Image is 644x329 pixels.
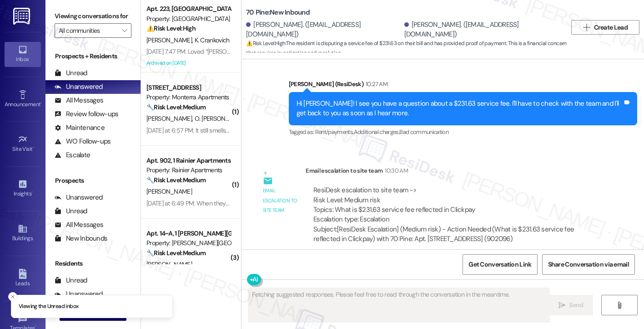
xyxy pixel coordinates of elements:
i:  [583,24,590,31]
i:  [122,27,127,34]
b: 70 Pine: New Inbound [246,8,310,17]
div: Prospects [45,176,141,185]
div: Email escalation to site team [263,186,298,215]
div: Prospects + Residents [45,51,141,61]
span: • [33,144,34,151]
strong: 🔧 Risk Level: Medium [146,249,206,257]
span: [PERSON_NAME] [146,36,195,44]
textarea: Fetching suggested responses. Please feel free to read through the conversation in the meantime. [248,288,549,322]
strong: ⚠️ Risk Level: High [246,40,285,47]
div: [PERSON_NAME]. ([EMAIL_ADDRESS][DOMAIN_NAME]) [246,20,402,40]
span: [PERSON_NAME] [146,114,195,123]
div: Unanswered [55,193,103,202]
span: • [40,100,42,106]
span: K. Crankovich [195,36,230,44]
div: Escalate [55,150,90,160]
a: Buildings [5,221,41,246]
div: [DATE] at 6:57 PM: It still smells bad, especially out the back window now. I'm concerned for the... [146,126,453,134]
div: Unread [55,68,87,78]
div: All Messages [55,96,103,105]
label: Viewing conversations for [55,9,131,23]
div: New Inbounds [55,234,107,243]
i:  [616,302,623,309]
div: Property: Monterra Apartments [146,93,231,102]
span: : The resident is disputing a service fee of $231.63 on their bill and has provided proof of paym... [246,39,567,58]
strong: ⚠️ Risk Level: High [146,24,196,32]
div: Email escalation to site team [306,166,604,179]
button: Get Conversation Link [463,254,537,275]
div: Unanswered [55,82,103,92]
div: Maintenance [55,123,105,133]
div: ResiDesk escalation to site team -> Risk Level: Medium risk Topics: What is $231.63 service fee r... [313,185,596,225]
div: Tagged as: [289,125,637,139]
div: Apt. 14~A, 1 [PERSON_NAME][GEOGRAPHIC_DATA] (new) [146,229,231,238]
a: Inbox [5,42,41,67]
div: WO Follow-ups [55,137,111,146]
div: Hi [PERSON_NAME]! I see you have a question about a $231.63 service fee. I'll have to check with ... [297,99,623,118]
span: [PERSON_NAME] [146,187,192,195]
div: Apt. 902, 1 Rainier Apartments [146,156,231,165]
i:  [558,302,565,309]
span: Rent/payments , [315,128,354,136]
div: Review follow-ups [55,109,118,119]
div: Archived on [DATE] [146,57,231,69]
span: Send [569,300,583,310]
input: All communities [59,23,117,38]
button: Close toast [8,292,17,301]
div: 10:30 AM [382,166,408,175]
div: Unread [55,276,87,285]
div: Apt. 223, [GEOGRAPHIC_DATA] [146,4,231,14]
div: [DATE] 7:47 PM: Loved “[PERSON_NAME] ([GEOGRAPHIC_DATA]): Thank you for the update! If you need a... [146,47,574,56]
a: Leads [5,266,41,291]
span: Bad communication [399,128,448,136]
img: ResiDesk Logo [13,8,32,25]
a: Insights • [5,176,41,201]
span: • [31,189,33,195]
span: Get Conversation Link [468,260,531,269]
button: Create Lead [571,20,639,35]
div: Property: [PERSON_NAME][GEOGRAPHIC_DATA] [146,238,231,248]
span: Create Lead [594,23,628,32]
div: Property: Rainier Apartments [146,165,231,175]
span: O. [PERSON_NAME] [195,114,247,123]
div: Residents [45,259,141,268]
span: Additional charges , [354,128,400,136]
button: Share Conversation via email [542,254,635,275]
div: Unread [55,206,87,216]
span: Share Conversation via email [548,260,629,269]
div: Property: [GEOGRAPHIC_DATA] [146,14,231,24]
p: Viewing the Unread inbox [19,303,78,311]
div: 10:27 AM [363,79,387,89]
a: Site Visit • [5,132,41,156]
div: Subject: [ResiDesk Escalation] (Medium risk) - Action Needed (What is $231.63 service fee reflect... [313,225,596,244]
div: All Messages [55,220,103,230]
div: [STREET_ADDRESS] [146,83,231,93]
button: Send [549,295,593,315]
div: [PERSON_NAME]. ([EMAIL_ADDRESS][DOMAIN_NAME]) [404,20,560,40]
strong: 🔧 Risk Level: Medium [146,103,206,111]
strong: 🔧 Risk Level: Medium [146,176,206,184]
span: [PERSON_NAME] [146,260,192,268]
div: [PERSON_NAME] (ResiDesk) [289,79,637,92]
